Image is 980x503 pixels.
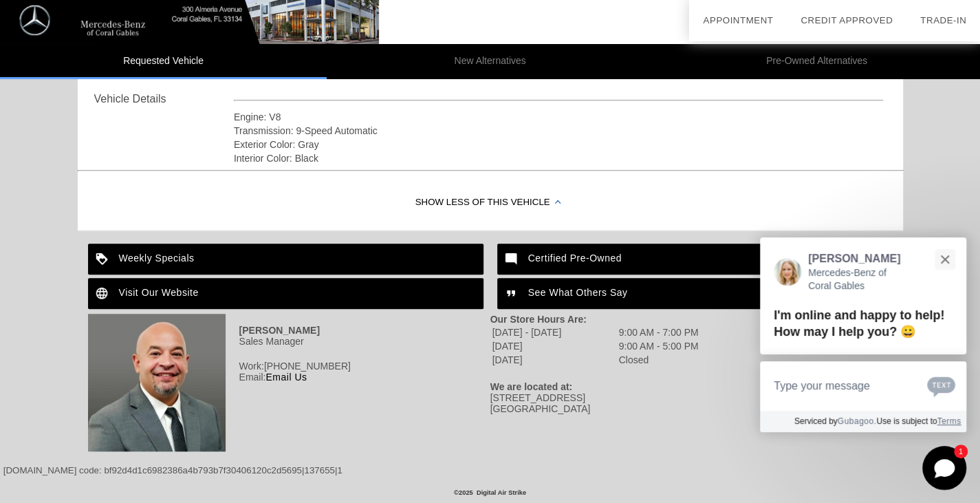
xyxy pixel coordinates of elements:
textarea: Type your message [760,361,966,411]
strong: Our Store Hours Are: [490,314,587,325]
a: Terms [937,416,961,426]
svg: Start Chat [922,446,966,490]
span: [PHONE_NUMBER] [264,361,351,372]
td: Closed [618,354,699,366]
div: [STREET_ADDRESS] [GEOGRAPHIC_DATA] [490,392,893,414]
a: Appointment [703,15,773,25]
div: Interior Color: Black [234,151,884,165]
button: Chat with SMS [923,370,959,402]
div: Vehicle Details [94,91,234,107]
span: I'm online and happy to help! How may I help you? 😀 [774,308,944,339]
span: Use is subject to [876,416,937,426]
svg: Text [927,375,955,397]
a: Certified Pre-Owned [497,244,893,275]
li: Pre-Owned Alternatives [653,44,980,79]
td: 9:00 AM - 7:00 PM [618,326,699,339]
span: 1 [959,448,963,454]
div: Exterior Color: Gray [234,138,884,151]
div: Work: [88,361,490,372]
a: See What Others Say [497,278,893,309]
a: Gubagoo. [838,416,877,426]
a: Visit Our Website [88,278,483,309]
a: Email Us [265,372,307,383]
p: Mercedes-Benz of Coral Gables [808,266,900,293]
td: 9:00 AM - 5:00 PM [618,340,699,352]
img: ic_mode_comment_white_24dp_2x.png [497,244,528,275]
a: Weekly Specials [88,244,483,275]
td: [DATE] [492,340,617,352]
div: Email: [88,372,490,383]
td: [DATE] [492,354,617,366]
div: Show Less of this Vehicle [78,175,903,231]
a: Credit Approved [801,15,893,25]
div: Close[PERSON_NAME]Mercedes-Benz of Coral GablesI'm online and happy to help! How may I help you? ... [760,237,966,432]
img: ic_loyalty_white_24dp_2x.png [88,244,119,275]
div: Transmission: 9-Speed Automatic [234,124,884,138]
button: Toggle Chat Window [922,446,966,490]
span: Serviced by [794,416,838,426]
button: Close [930,244,959,274]
li: New Alternatives [327,44,653,79]
td: [DATE] - [DATE] [492,326,617,339]
img: ic_language_white_24dp_2x.png [88,278,119,309]
div: Engine: V8 [234,110,884,124]
img: ic_format_quote_white_24dp_2x.png [497,278,528,309]
strong: We are located at: [490,381,573,392]
p: [PERSON_NAME] [808,251,900,266]
div: Sales Manager [88,336,490,347]
strong: [PERSON_NAME] [239,325,320,336]
a: Trade-In [920,15,966,25]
